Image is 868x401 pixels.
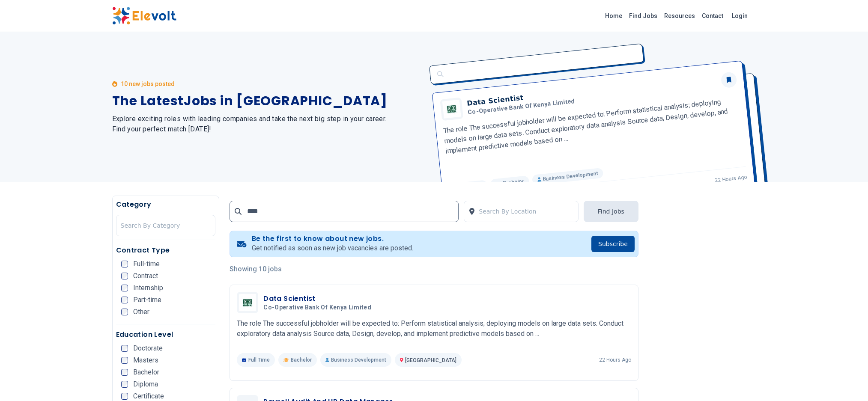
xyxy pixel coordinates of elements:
[599,356,631,363] p: 22 hours ago
[626,9,661,23] a: Find Jobs
[133,309,149,315] span: Other
[591,236,635,252] button: Subscribe
[121,261,128,267] input: Full-time
[133,369,159,376] span: Bachelor
[263,304,371,312] span: Co-operative Bank of Kenya Limited
[121,273,128,279] input: Contract
[121,285,128,291] input: Internship
[698,9,727,23] a: Contact
[121,393,128,400] input: Certificate
[112,7,176,25] img: Elevolt
[121,309,128,315] input: Other
[133,357,158,364] span: Masters
[133,261,160,267] span: Full-time
[252,235,413,243] h4: Be the first to know about new jobs.
[133,273,158,279] span: Contract
[320,353,391,367] p: Business Development
[121,357,128,364] input: Masters
[112,93,424,109] h1: The Latest Jobs in [GEOGRAPHIC_DATA]
[116,245,216,255] h5: Contract Type
[584,201,638,222] button: Find Jobs
[237,353,275,367] p: Full Time
[291,356,312,363] span: Bachelor
[727,7,753,24] a: Login
[121,345,128,352] input: Doctorate
[263,294,375,304] h3: Data Scientist
[239,294,256,311] img: Co-operative Bank of Kenya Limited
[133,345,163,352] span: Doctorate
[133,285,163,291] span: Internship
[230,264,638,274] p: Showing 10 jobs
[121,369,128,376] input: Bachelor
[405,357,456,363] span: [GEOGRAPHIC_DATA]
[121,297,128,303] input: Part-time
[661,9,698,23] a: Resources
[133,297,161,303] span: Part-time
[121,80,175,88] p: 10 new jobs posted
[112,114,424,134] h2: Explore exciting roles with leading companies and take the next big step in your career. Find you...
[237,318,631,339] p: The role The successful jobholder will be expected to: Perform statistical analysis; deploying mo...
[133,393,164,400] span: Certificate
[237,292,631,367] a: Co-operative Bank of Kenya LimitedData ScientistCo-operative Bank of Kenya LimitedThe role The su...
[116,330,216,340] h5: Education Level
[121,381,128,388] input: Diploma
[252,243,413,253] p: Get notified as soon as new job vacancies are posted.
[116,199,216,210] h5: Category
[602,9,626,23] a: Home
[133,381,158,388] span: Diploma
